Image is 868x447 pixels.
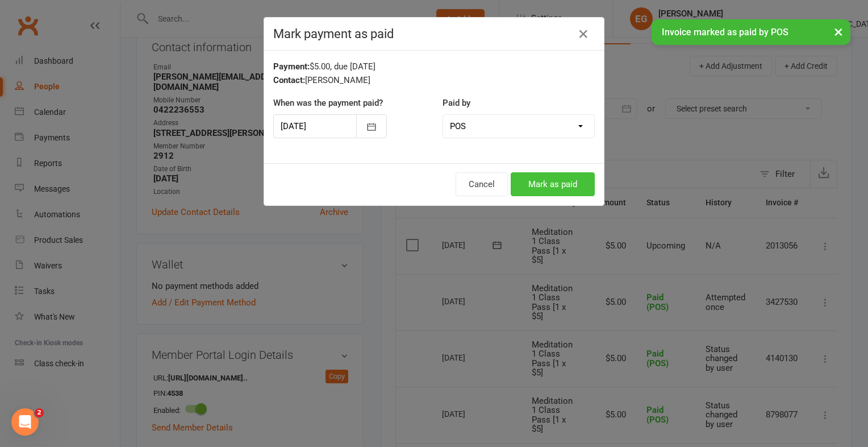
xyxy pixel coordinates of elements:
button: Mark as paid [511,172,595,196]
button: Cancel [456,172,508,196]
label: Paid by [443,96,470,110]
span: 2 [35,408,44,417]
strong: Contact: [273,75,305,85]
div: Invoice marked as paid by POS [652,19,850,45]
strong: Payment: [273,61,310,72]
iframe: Intercom live chat [11,408,39,436]
div: $5.00, due [DATE] [273,60,595,73]
div: [PERSON_NAME] [273,73,595,87]
button: × [828,19,849,44]
label: When was the payment paid? [273,96,383,110]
